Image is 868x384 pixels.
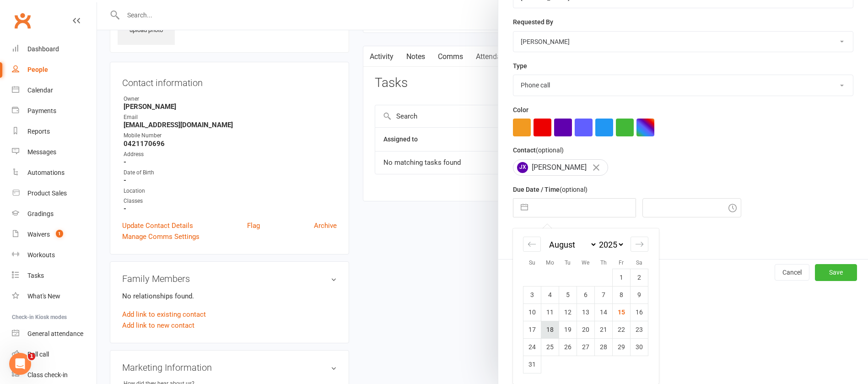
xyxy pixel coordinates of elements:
[577,338,595,356] td: Wednesday, August 27, 2025
[12,204,97,224] a: Gradings
[27,371,68,379] div: Class check-in
[559,338,577,356] td: Tuesday, August 26, 2025
[536,146,564,154] small: (optional)
[541,338,559,356] td: Monday, August 25, 2025
[613,321,631,338] td: Friday, August 22, 2025
[595,321,613,338] td: Thursday, August 21, 2025
[27,45,59,53] div: Dashboard
[513,184,588,195] label: Due Date / Time
[12,142,97,162] a: Messages
[613,269,631,286] td: Friday, August 1, 2025
[577,286,595,303] td: Wednesday, August 6, 2025
[513,61,527,71] label: Type
[513,159,608,176] div: [PERSON_NAME]
[631,303,648,321] td: Saturday, August 16, 2025
[27,231,50,238] div: Waivers
[600,260,607,266] small: Th
[559,321,577,338] td: Tuesday, August 19, 2025
[560,186,588,193] small: (optional)
[513,105,528,115] label: Color
[559,286,577,303] td: Tuesday, August 5, 2025
[27,128,50,135] div: Reports
[28,353,35,360] span: 1
[523,237,541,252] div: Move backward to switch to the previous month.
[523,356,541,373] td: Sunday, August 31, 2025
[27,148,56,156] div: Messages
[513,17,553,27] label: Requested By
[595,303,613,321] td: Thursday, August 14, 2025
[613,338,631,356] td: Friday, August 29, 2025
[565,260,571,266] small: Tu
[9,353,31,375] iframe: Intercom live chat
[513,228,658,384] div: Calendar
[595,338,613,356] td: Thursday, August 28, 2025
[541,321,559,338] td: Monday, August 18, 2025
[619,260,624,266] small: Fr
[523,286,541,303] td: Sunday, August 3, 2025
[27,66,48,73] div: People
[775,264,809,281] button: Cancel
[56,230,63,238] span: 1
[12,183,97,204] a: Product Sales
[631,286,648,303] td: Saturday, August 9, 2025
[27,169,65,176] div: Automations
[12,224,97,245] a: Waivers 1
[529,260,535,266] small: Su
[27,210,54,217] div: Gradings
[27,87,53,94] div: Calendar
[11,9,34,32] a: Clubworx
[815,264,857,281] button: Save
[12,324,97,344] a: General attendance kiosk mode
[27,107,56,114] div: Payments
[12,39,97,59] a: Dashboard
[27,189,67,197] div: Product Sales
[27,330,83,337] div: General attendance
[636,260,642,266] small: Sa
[27,251,55,259] div: Workouts
[631,269,648,286] td: Saturday, August 2, 2025
[12,344,97,365] a: Roll call
[12,59,97,80] a: People
[12,162,97,183] a: Automations
[12,245,97,265] a: Workouts
[595,286,613,303] td: Thursday, August 7, 2025
[523,321,541,338] td: Sunday, August 17, 2025
[559,303,577,321] td: Tuesday, August 12, 2025
[12,286,97,307] a: What's New
[513,145,564,155] label: Contact
[541,286,559,303] td: Monday, August 4, 2025
[631,237,648,252] div: Move forward to switch to the next month.
[27,351,49,358] div: Roll call
[631,321,648,338] td: Saturday, August 23, 2025
[631,338,648,356] td: Saturday, August 30, 2025
[27,272,44,279] div: Tasks
[12,101,97,121] a: Payments
[27,292,60,300] div: What's New
[546,260,554,266] small: Mo
[12,80,97,101] a: Calendar
[12,121,97,142] a: Reports
[523,338,541,356] td: Sunday, August 24, 2025
[577,321,595,338] td: Wednesday, August 20, 2025
[582,260,589,266] small: We
[613,286,631,303] td: Friday, August 8, 2025
[513,226,566,236] label: Email preferences
[523,303,541,321] td: Sunday, August 10, 2025
[613,303,631,321] td: Friday, August 15, 2025
[517,162,528,173] span: JX
[541,303,559,321] td: Monday, August 11, 2025
[12,265,97,286] a: Tasks
[577,303,595,321] td: Wednesday, August 13, 2025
